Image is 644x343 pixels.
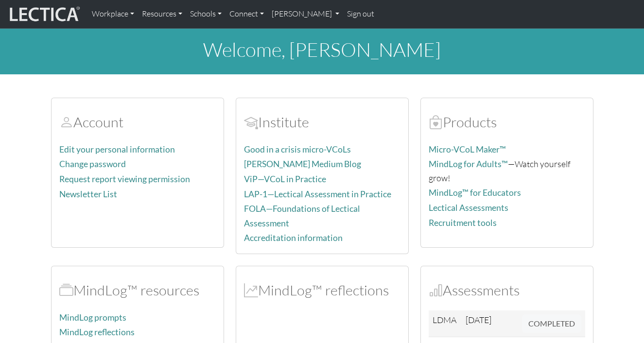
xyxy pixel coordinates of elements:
[7,5,80,23] img: lecticalive
[88,4,138,24] a: Workplace
[59,174,190,184] a: Request report viewing permission
[186,4,226,24] a: Schools
[429,113,443,131] span: Products
[429,281,443,299] span: Assessments
[59,113,73,131] span: Account
[244,233,343,243] a: Accreditation information
[429,218,497,228] a: Recruitment tools
[59,144,175,154] a: Edit your personal information
[343,4,378,24] a: Sign out
[429,159,508,169] a: MindLog for Adults™
[466,314,491,325] span: [DATE]
[244,159,361,169] a: [PERSON_NAME] Medium Blog
[59,312,126,323] a: MindLog prompts
[429,114,585,131] h2: Products
[244,189,391,199] a: LAP-1—Lectical Assessment in Practice
[226,4,268,24] a: Connect
[59,282,216,299] h2: MindLog™ resources
[429,157,585,185] p: —Watch yourself grow!
[268,4,343,24] a: [PERSON_NAME]
[59,159,126,169] a: Change password
[244,113,258,131] span: Account
[59,189,117,199] a: Newsletter List
[429,188,521,198] a: MindLog™ for Educators
[59,114,216,131] h2: Account
[429,310,462,337] td: LDMA
[429,282,585,299] h2: Assessments
[244,144,351,154] a: Good in a crisis micro-VCoLs
[244,174,326,184] a: ViP—VCoL in Practice
[244,282,400,299] h2: MindLog™ reflections
[244,204,360,228] a: FOLA—Foundations of Lectical Assessment
[59,281,73,299] span: MindLog™ resources
[138,4,186,24] a: Resources
[429,144,506,154] a: Micro-VCoL Maker™
[244,281,258,299] span: MindLog
[59,327,135,337] a: MindLog reflections
[429,203,508,213] a: Lectical Assessments
[244,114,400,131] h2: Institute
